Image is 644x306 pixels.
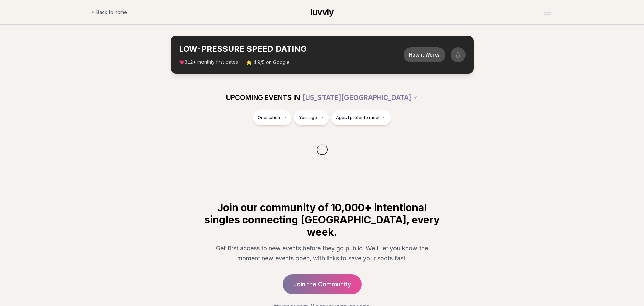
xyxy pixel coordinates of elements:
[303,90,418,105] button: [US_STATE][GEOGRAPHIC_DATA]
[209,243,436,263] p: Get first access to new events before they go public. We'll let you know the moment new events op...
[294,110,329,125] button: Your age
[283,274,362,294] a: Join the Community
[404,47,445,62] button: How it Works
[331,110,391,125] button: Ages I prefer to meet
[203,201,441,238] h2: Join our community of 10,000+ intentional singles connecting [GEOGRAPHIC_DATA], every week.
[179,59,238,66] span: 💗 + monthly first dates
[541,7,553,17] button: Open menu
[226,93,300,102] span: UPCOMING EVENTS IN
[179,44,404,54] h2: LOW-PRESSURE SPEED DATING
[311,7,334,17] span: luvvly
[253,110,291,125] button: Orientation
[336,115,380,121] span: Ages I prefer to meet
[246,59,290,66] span: ⭐ 4.9/5 on Google
[96,9,127,16] span: Back to home
[258,115,280,121] span: Orientation
[91,5,127,19] a: Back to home
[311,7,334,18] a: luvvly
[185,60,193,65] span: 312
[299,115,317,121] span: Your age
